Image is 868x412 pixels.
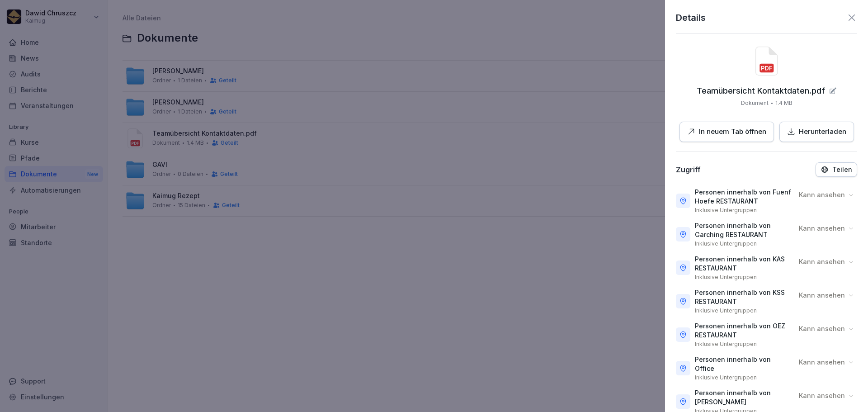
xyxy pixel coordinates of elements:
[799,190,845,199] p: Kann ansehen
[779,122,854,142] button: Herunterladen
[695,288,792,306] p: Personen innerhalb von KSS RESTAURANT
[695,355,792,373] p: Personen innerhalb von Office
[695,388,792,407] p: Personen innerhalb von [PERSON_NAME]
[775,99,793,107] p: 1.4 MB
[695,240,757,247] p: Inklusive Untergruppen
[695,374,757,381] p: Inklusive Untergruppen
[741,99,769,107] p: Dokument
[799,257,845,266] p: Kann ansehen
[699,127,766,137] p: In neuem Tab öffnen
[799,127,846,137] p: Herunterladen
[799,291,845,300] p: Kann ansehen
[697,86,825,95] p: Teamübersicht Kontaktdaten.pdf
[816,162,857,177] button: Teilen
[695,221,792,239] p: Personen innerhalb von Garching RESTAURANT
[832,166,852,173] p: Teilen
[676,11,706,24] p: Details
[695,274,757,281] p: Inklusive Untergruppen
[799,324,845,333] p: Kann ansehen
[799,358,845,367] p: Kann ansehen
[799,224,845,233] p: Kann ansehen
[695,255,792,273] p: Personen innerhalb von KAS RESTAURANT
[695,207,757,214] p: Inklusive Untergruppen
[695,307,757,314] p: Inklusive Untergruppen
[695,341,757,348] p: Inklusive Untergruppen
[799,391,845,400] p: Kann ansehen
[695,322,792,340] p: Personen innerhalb von OEZ RESTAURANT
[695,188,792,206] p: Personen innerhalb von Fuenf Hoefe RESTAURANT
[679,122,774,142] button: In neuem Tab öffnen
[676,165,701,174] div: Zugriff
